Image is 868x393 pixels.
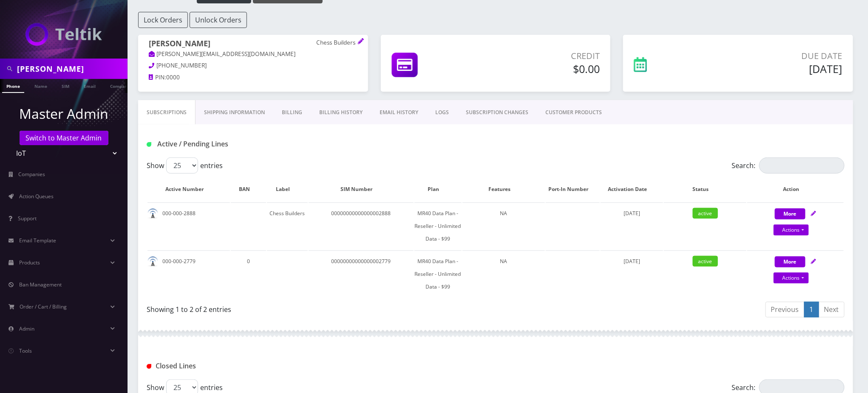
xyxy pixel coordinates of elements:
[166,157,198,174] select: Showentries
[708,50,842,62] p: Due Date
[148,177,230,202] th: Active Number: activate to sort column ascending
[766,302,805,317] a: Previous
[462,177,545,202] th: Features: activate to sort column ascending
[157,62,207,69] span: [PHONE_NUMBER]
[138,100,196,125] a: Subscriptions
[147,364,151,369] img: Closed Lines
[693,256,718,267] span: active
[267,177,307,202] th: Label: activate to sort column ascending
[138,12,188,28] button: Lock Orders
[147,142,151,147] img: Active / Pending Lines
[273,100,311,125] a: Billing
[148,256,158,267] img: default.png
[19,281,62,288] span: Ban Management
[759,157,845,174] input: Search:
[19,193,54,200] span: Action Queues
[20,303,67,310] span: Order / Cart / Billing
[708,62,842,75] h5: [DATE]
[537,100,610,125] a: CUSTOMER PRODUCTS
[309,250,414,298] td: 00000000000000002779
[309,202,414,250] td: 00000000000000002888
[147,157,223,174] label: Show entries
[462,250,545,298] td: NA
[57,79,74,92] a: SIM
[149,39,357,50] h1: [PERSON_NAME]
[457,100,537,125] a: SUBSCRIPTION CHANGES
[414,202,462,250] td: MR40 Data Plan - Reseller - Unlimited Data - $99
[196,100,273,125] a: Shipping Information
[819,302,845,317] a: Next
[732,157,845,174] label: Search:
[414,250,462,298] td: MR40 Data Plan - Reseller - Unlimited Data - $99
[147,362,371,370] h1: Closed Lines
[147,140,371,148] h1: Active / Pending Lines
[20,131,108,145] a: Switch to Master Admin
[546,177,600,202] th: Port-In Number: activate to sort column ascending
[18,215,37,222] span: Support
[231,177,266,202] th: BAN: activate to sort column ascending
[19,171,45,178] span: Companies
[267,202,307,250] td: Chess Builders
[231,250,266,298] td: 0
[414,177,462,202] th: Plan: activate to sort column ascending
[19,325,34,332] span: Admin
[190,12,247,28] button: Unlock Orders
[148,250,230,298] td: 000-000-2779
[19,259,40,266] span: Products
[774,225,809,236] a: Actions
[371,100,427,125] a: EMAIL HISTORY
[624,210,640,217] span: [DATE]
[462,202,545,250] td: NA
[19,347,32,354] span: Tools
[149,50,296,59] a: [PERSON_NAME][EMAIL_ADDRESS][DOMAIN_NAME]
[79,79,100,92] a: Email
[427,100,457,125] a: LOGS
[804,302,819,317] a: 1
[484,50,600,62] p: Credit
[149,73,166,82] a: PIN:
[624,258,640,265] span: [DATE]
[30,79,51,92] a: Name
[317,39,357,47] p: Chess Builders
[601,177,663,202] th: Activation Date: activate to sort column ascending
[693,208,718,219] span: active
[311,100,371,125] a: Billing History
[747,177,844,202] th: Action: activate to sort column ascending
[774,272,809,284] a: Actions
[148,208,158,219] img: default.png
[166,73,180,81] span: 0000
[484,62,600,75] h5: $0.00
[148,202,230,250] td: 000-000-2888
[147,301,489,314] div: Showing 1 to 2 of 2 entries
[664,177,746,202] th: Status: activate to sort column ascending
[775,208,806,219] button: More
[309,177,414,202] th: SIM Number: activate to sort column ascending
[2,79,24,93] a: Phone
[775,256,806,267] button: More
[17,61,125,77] input: Search in Company
[19,237,56,244] span: Email Template
[106,79,134,92] a: Company
[26,23,102,46] img: IoT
